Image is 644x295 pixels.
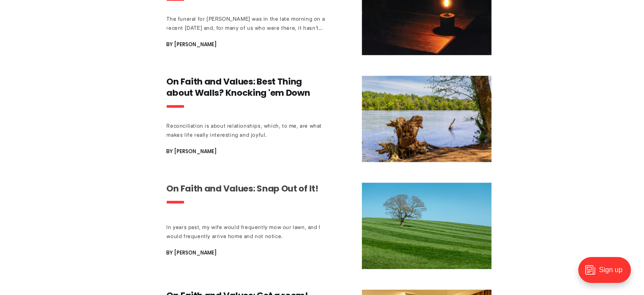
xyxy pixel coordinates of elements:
[167,223,327,241] div: In years past, my wife would frequently mow our lawn, and I would frequently arrive home and not ...
[167,39,217,50] span: By [PERSON_NAME]
[167,146,217,157] span: By [PERSON_NAME]
[167,121,327,139] div: Reconciliation is about relationships, which, to me, are what makes life really interesting and j...
[167,76,492,162] a: On Faith and Values: Best Thing about Walls? Knocking 'em Down Reconciliation is about relationsh...
[167,183,492,269] a: On Faith and Values: Snap Out of It! In years past, my wife would frequently mow our lawn, and I ...
[167,248,217,258] span: By [PERSON_NAME]
[571,253,644,295] iframe: portal-trigger
[167,76,327,98] h3: On Faith and Values: Best Thing about Walls? Knocking 'em Down
[362,76,492,162] img: On Faith and Values: Best Thing about Walls? Knocking 'em Down
[362,183,492,269] img: On Faith and Values: Snap Out of It!
[167,14,327,32] div: The funeral for [PERSON_NAME] was in the late morning on a recent [DATE] and, for many of us who ...
[167,183,327,194] h3: On Faith and Values: Snap Out of It!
